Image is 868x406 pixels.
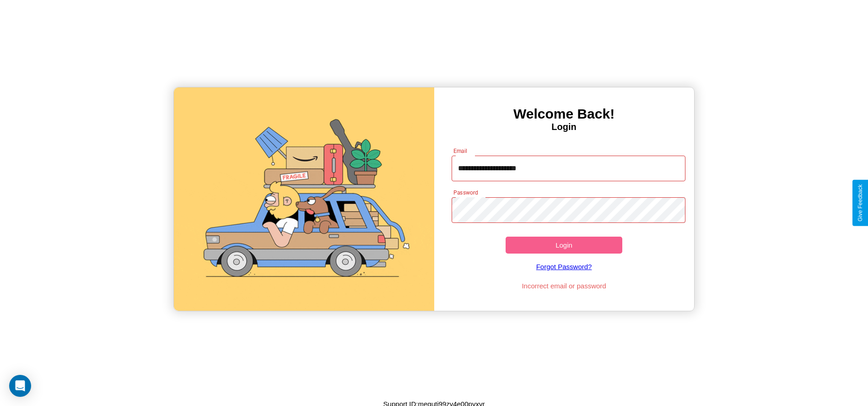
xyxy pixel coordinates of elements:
p: Incorrect email or password [447,280,681,292]
label: Password [453,189,478,196]
label: Email [453,147,468,155]
h4: Login [434,122,694,132]
div: Give Feedback [857,184,863,222]
img: gif [174,87,434,311]
a: Forgot Password? [447,254,681,280]
h3: Welcome Back! [434,106,694,122]
div: Open Intercom Messenger [9,375,31,397]
button: Login [506,237,623,254]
